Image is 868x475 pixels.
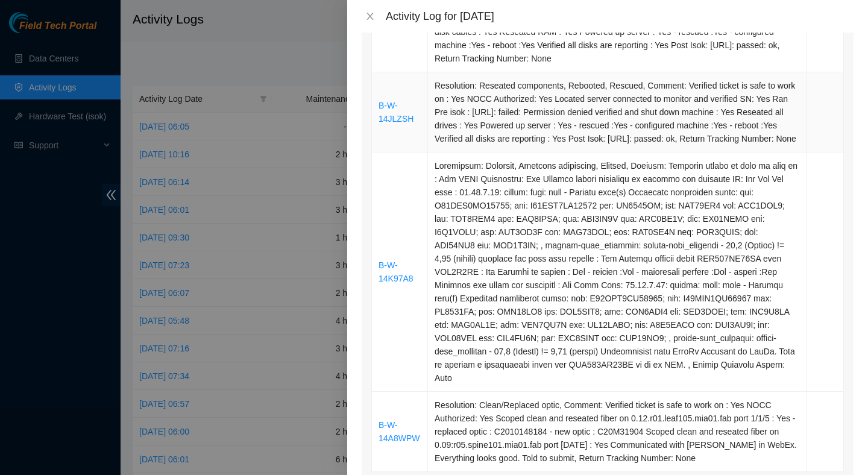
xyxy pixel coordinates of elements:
[428,153,807,392] td: Loremipsum: Dolorsit, Ametcons adipiscing, Elitsed, Doeiusm: Temporin utlabo et dolo ma aliq en :...
[386,10,854,23] div: Activity Log for [DATE]
[428,72,807,153] td: Resolution: Reseated components, Rebooted, Rescued, Comment: Verified ticket is safe to work on :...
[365,11,375,21] span: close
[428,392,807,472] td: Resolution: Clean/Replaced optic, Comment: Verified ticket is safe to work on : Yes NOCC Authoriz...
[379,260,414,283] a: B-W-14K97A8
[379,420,420,443] a: B-W-14A8WPW
[379,101,414,124] a: B-W-14JLZSH
[362,11,379,22] button: Close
